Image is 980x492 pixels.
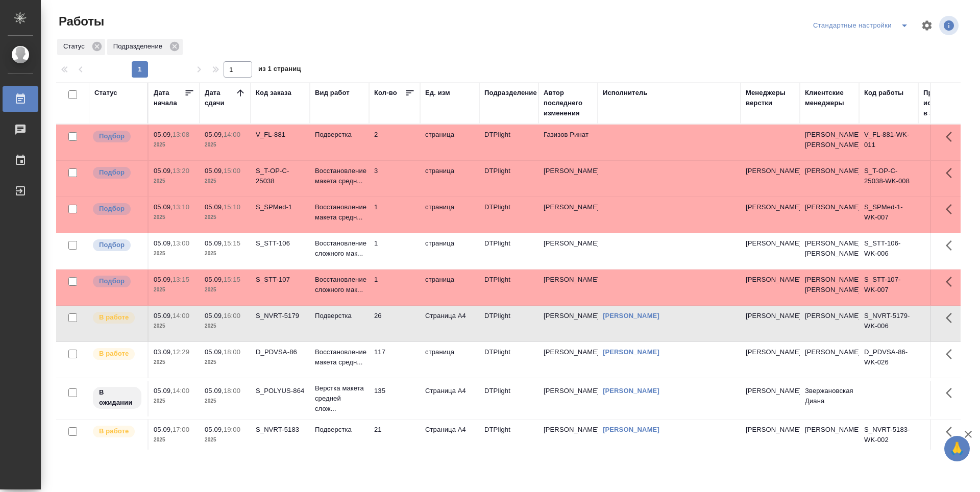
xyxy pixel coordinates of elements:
p: 05.09, [154,276,173,283]
td: [PERSON_NAME] [800,420,859,455]
td: [PERSON_NAME] [538,269,598,305]
td: DTPlight [479,269,538,305]
div: Дата сдачи [205,88,235,108]
div: S_NVRT-5179 [256,311,305,321]
p: Верстка макета средней слож... [315,383,364,414]
p: 05.09, [205,131,224,138]
p: Подразделение [113,41,166,52]
div: Статус [57,39,105,55]
p: 2025 [205,435,246,445]
p: 15:15 [224,239,240,247]
p: 2025 [154,249,194,259]
td: 1 [369,269,420,305]
td: [PERSON_NAME], [PERSON_NAME] [800,233,859,269]
td: DTPlight [479,420,538,455]
td: S_STT-107-WK-007 [859,269,918,305]
td: D_PDVSA-86-WK-026 [859,342,918,378]
button: Здесь прячутся важные кнопки [940,306,964,330]
a: [PERSON_NAME] [603,312,659,319]
p: В работе [99,426,129,436]
p: Подбор [99,131,125,141]
p: 13:20 [173,167,189,175]
p: Восстановление макета средн... [315,202,364,223]
td: 2 [369,125,420,160]
p: 2025 [154,396,194,406]
p: Подверстка [315,130,364,140]
div: S_STT-107 [256,275,305,285]
p: 05.09, [154,239,173,247]
button: 🙏 [944,436,970,461]
td: 117 [369,342,420,378]
p: 14:00 [173,312,189,319]
td: [PERSON_NAME] [538,306,598,341]
td: [PERSON_NAME] [538,161,598,196]
p: 05.09, [154,312,173,319]
div: Исполнитель выполняет работу [92,311,142,325]
td: V_FL-881-WK-011 [859,125,918,160]
p: 05.09, [205,167,224,175]
td: Страница А4 [420,420,479,455]
td: [PERSON_NAME] [538,233,598,269]
div: Исполнитель назначен, приступать к работе пока рано [92,386,142,410]
p: 05.09, [205,312,224,319]
p: 05.09, [154,131,173,138]
td: 1 [369,197,420,233]
p: 14:00 [224,131,240,138]
td: S_NVRT-5179-WK-006 [859,306,918,341]
td: DTPlight [479,197,538,233]
div: Статус [94,88,117,98]
p: 2025 [154,357,194,367]
button: Здесь прячутся важные кнопки [940,269,964,294]
td: 3 [369,161,420,196]
p: Подбор [99,276,125,286]
p: 2025 [205,396,246,406]
p: Восстановление макета средн... [315,166,364,186]
td: страница [420,125,479,160]
td: S_T-OP-C-25038-WK-008 [859,161,918,196]
div: Ед. изм [425,88,450,98]
p: 15:00 [224,167,240,175]
p: 14:00 [173,387,189,395]
p: 05.09, [154,387,173,395]
p: 18:00 [224,348,240,356]
td: Звержановская Диана [800,381,859,416]
td: [PERSON_NAME], [PERSON_NAME] [800,125,859,160]
p: 2025 [205,285,246,295]
p: 15:15 [224,276,240,283]
p: Подбор [99,204,125,214]
td: S_SPMed-1-WK-007 [859,197,918,233]
div: Можно подбирать исполнителей [92,275,142,288]
p: 18:00 [224,387,240,395]
p: 05.09, [205,387,224,395]
div: Автор последнего изменения [544,88,593,118]
td: Страница А4 [420,381,479,416]
p: Подбор [99,240,125,250]
td: [PERSON_NAME] [800,197,859,233]
div: Подразделение [484,88,537,98]
p: 2025 [154,285,194,295]
td: 26 [369,306,420,341]
p: 13:10 [173,203,189,211]
p: Восстановление макета средн... [315,347,364,367]
p: 15:10 [224,203,240,211]
button: Здесь прячутся важные кнопки [940,381,964,405]
td: [PERSON_NAME] [800,306,859,341]
p: 2025 [154,435,194,445]
div: Исполнитель выполняет работу [92,425,142,438]
p: 05.09, [154,167,173,175]
p: 2025 [154,140,194,150]
div: V_FL-881 [256,130,305,140]
p: [PERSON_NAME] [746,238,795,249]
a: [PERSON_NAME] [603,348,659,356]
p: 2025 [205,176,246,186]
td: страница [420,269,479,305]
p: 05.09, [205,203,224,211]
p: Восстановление сложного мак... [315,275,364,295]
p: 05.09, [154,203,173,211]
p: 13:15 [173,276,189,283]
div: Клиентские менеджеры [805,88,854,108]
p: 12:29 [173,348,189,356]
p: 13:08 [173,131,189,138]
td: страница [420,233,479,269]
p: [PERSON_NAME] [746,275,795,285]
